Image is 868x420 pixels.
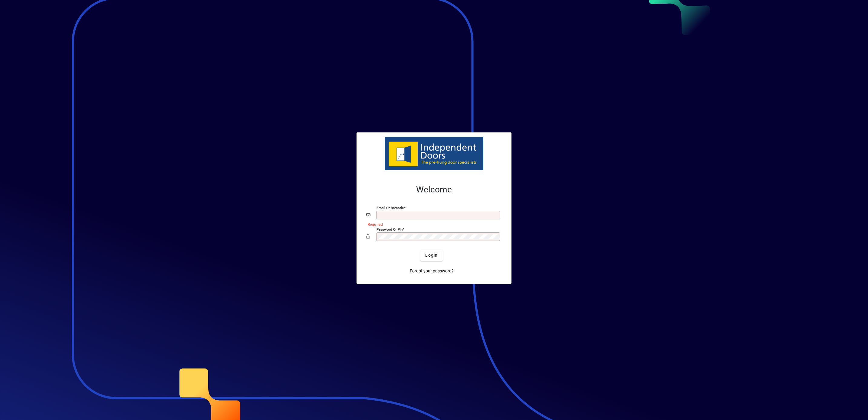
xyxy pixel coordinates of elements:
[376,205,404,210] mat-label: Email or Barcode
[376,227,403,231] mat-label: Password or Pin
[425,252,438,258] span: Login
[407,266,456,277] a: Forgot your password?
[410,268,454,274] span: Forgot your password?
[366,185,502,195] h2: Welcome
[420,250,442,261] button: Login
[368,221,497,227] mat-error: Required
